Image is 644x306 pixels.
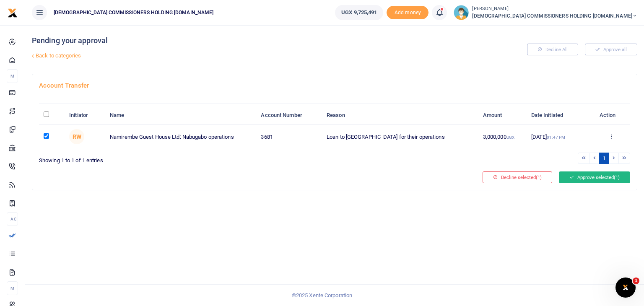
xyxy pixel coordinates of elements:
[105,106,256,124] th: Name: activate to sort column ascending
[50,9,217,16] span: [DEMOGRAPHIC_DATA] COMMISSIONERS HOLDING [DOMAIN_NAME]
[32,36,433,45] h4: Pending your approval
[454,5,469,20] img: profile-user
[559,171,630,183] button: Approve selected(1)
[7,69,18,83] li: M
[547,135,565,140] small: 01:47 PM
[387,6,428,20] span: Add money
[7,212,18,226] li: Ac
[322,106,478,124] th: Reason: activate to sort column ascending
[341,8,377,17] span: UGX 9,725,491
[536,174,542,180] span: (1)
[7,281,18,295] li: M
[105,124,256,149] td: Namirembe Guest House Ltd: Nabugabo operations
[599,153,609,164] a: 1
[39,106,65,124] th: : activate to sort column descending
[526,106,593,124] th: Date Initiated: activate to sort column ascending
[8,9,18,16] a: logo-small logo-large logo-large
[65,106,105,124] th: Initiator: activate to sort column ascending
[39,152,331,165] div: Showing 1 to 1 of 1 entries
[30,49,433,63] a: Back to categories
[478,106,527,124] th: Amount: activate to sort column ascending
[483,171,552,183] button: Decline selected(1)
[478,124,527,149] td: 3,000,000
[506,135,514,140] small: UGX
[332,5,387,20] li: Wallet ballance
[8,8,18,18] img: logo-small
[39,81,630,90] h4: Account Transfer
[593,106,630,124] th: Action: activate to sort column ascending
[335,5,383,20] a: UGX 9,725,491
[322,124,478,149] td: Loan to [GEOGRAPHIC_DATA] for their operations
[69,129,84,144] span: Robert Wabomba
[615,277,636,298] iframe: Intercom live chat
[472,12,637,20] span: [DEMOGRAPHIC_DATA] COMMISSIONERS HOLDING [DOMAIN_NAME]
[387,6,428,20] li: Toup your wallet
[454,5,637,20] a: profile-user [PERSON_NAME] [DEMOGRAPHIC_DATA] COMMISSIONERS HOLDING [DOMAIN_NAME]
[256,106,322,124] th: Account Number: activate to sort column ascending
[256,124,322,149] td: 3681
[387,9,428,15] a: Add money
[472,5,637,13] small: [PERSON_NAME]
[526,124,593,149] td: [DATE]
[633,277,639,284] span: 1
[614,174,620,180] span: (1)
